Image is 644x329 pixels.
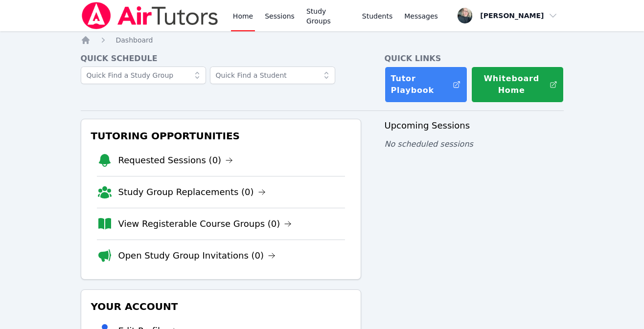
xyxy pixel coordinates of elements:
nav: Breadcrumb [81,35,564,45]
span: No scheduled sessions [385,139,473,149]
h3: Tutoring Opportunities [89,127,353,145]
a: Tutor Playbook [385,66,467,103]
a: Open Study Group Invitations (0) [118,249,276,263]
input: Quick Find a Student [210,66,335,84]
button: Whiteboard Home [471,66,564,103]
input: Quick Find a Study Group [81,66,206,84]
h3: Your Account [89,298,353,315]
a: Study Group Replacements (0) [118,185,266,199]
span: Messages [404,11,438,21]
span: Dashboard [116,36,153,44]
img: Air Tutors [81,2,219,29]
a: View Registerable Course Groups (0) [118,217,292,231]
h4: Quick Schedule [81,53,361,65]
h3: Upcoming Sessions [385,119,564,132]
a: Requested Sessions (0) [118,154,233,167]
a: Dashboard [116,35,153,45]
h4: Quick Links [385,53,564,65]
